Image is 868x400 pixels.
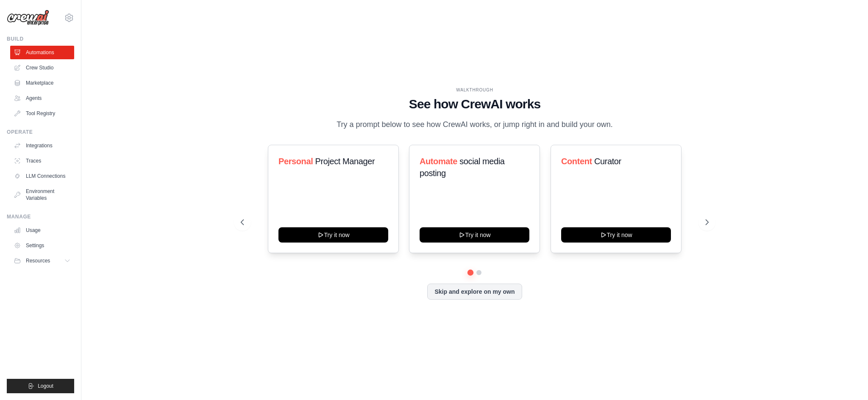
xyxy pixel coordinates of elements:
[38,383,53,389] span: Logout
[10,76,74,90] a: Marketplace
[7,213,74,220] div: Manage
[278,227,388,243] button: Try it now
[10,223,74,237] a: Usage
[420,227,529,243] button: Try it now
[427,284,522,300] button: Skip and explore on my own
[7,129,74,135] div: Operate
[10,107,74,120] a: Tool Registry
[10,154,74,168] a: Traces
[420,157,457,166] span: Automate
[7,36,74,42] div: Build
[10,61,74,74] a: Crew Studio
[315,157,375,166] span: Project Manager
[278,157,313,166] span: Personal
[26,257,50,264] span: Resources
[10,239,74,252] a: Settings
[10,139,74,152] a: Integrations
[561,157,592,166] span: Content
[10,254,74,268] button: Resources
[241,87,709,93] div: WALKTHROUGH
[332,119,617,131] p: Try a prompt below to see how CrewAI works, or jump right in and build your own.
[241,97,709,112] h1: See how CrewAI works
[10,91,74,105] a: Agents
[420,157,505,178] span: social media posting
[594,157,621,166] span: Curator
[10,185,74,205] a: Environment Variables
[7,10,49,26] img: Logo
[7,379,74,393] button: Logout
[10,169,74,183] a: LLM Connections
[561,227,671,243] button: Try it now
[10,46,74,59] a: Automations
